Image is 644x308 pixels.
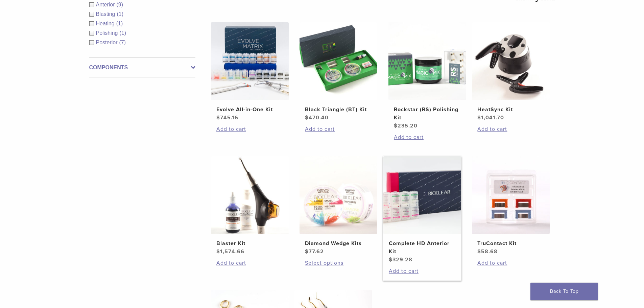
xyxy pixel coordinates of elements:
a: Black Triangle (BT) KitBlack Triangle (BT) Kit $470.40 [299,22,378,122]
img: Diamond Wedge Kits [300,156,377,234]
a: Evolve All-in-One KitEvolve All-in-One Kit $745.16 [211,22,289,122]
a: Back To Top [530,283,598,300]
img: Blaster Kit [211,156,289,234]
h2: HeatSync Kit [477,105,544,114]
img: TruContact Kit [472,156,550,234]
span: Anterior [96,2,117,7]
img: Rockstar (RS) Polishing Kit [388,22,466,100]
img: Evolve All-in-One Kit [211,22,289,100]
span: Posterior [96,40,119,45]
bdi: 1,041.70 [477,114,504,121]
span: (7) [119,40,126,45]
bdi: 235.20 [394,122,418,129]
bdi: 745.16 [216,114,238,121]
a: Add to cart: “Rockstar (RS) Polishing Kit” [394,133,461,141]
h2: Blaster Kit [216,239,283,247]
img: Black Triangle (BT) Kit [300,22,377,100]
span: (9) [117,2,123,7]
a: TruContact KitTruContact Kit $58.68 [472,156,550,256]
span: $ [305,248,309,255]
a: Diamond Wedge KitsDiamond Wedge Kits $77.62 [299,156,378,256]
a: Add to cart: “Blaster Kit” [216,259,283,267]
a: Add to cart: “Evolve All-in-One Kit” [216,125,283,133]
span: $ [394,122,398,129]
img: HeatSync Kit [472,22,550,100]
a: Select options for “Diamond Wedge Kits” [305,259,372,267]
span: (1) [116,21,123,26]
h2: Complete HD Anterior Kit [389,239,456,256]
a: Add to cart: “TruContact Kit” [477,259,544,267]
span: $ [389,256,392,263]
span: Heating [96,21,116,26]
a: Add to cart: “HeatSync Kit” [477,125,544,133]
h2: Evolve All-in-One Kit [216,105,283,114]
bdi: 470.40 [305,114,329,121]
bdi: 329.28 [389,256,412,263]
img: Complete HD Anterior Kit [383,156,461,234]
h2: Diamond Wedge Kits [305,239,372,247]
span: $ [477,114,481,121]
h2: TruContact Kit [477,239,544,247]
span: Blasting [96,11,117,17]
a: HeatSync KitHeatSync Kit $1,041.70 [472,22,550,122]
bdi: 1,574.66 [216,248,244,255]
a: Blaster KitBlaster Kit $1,574.66 [211,156,289,256]
bdi: 77.62 [305,248,324,255]
span: $ [477,248,481,255]
span: (1) [119,30,126,36]
a: Add to cart: “Black Triangle (BT) Kit” [305,125,372,133]
a: Rockstar (RS) Polishing KitRockstar (RS) Polishing Kit $235.20 [388,22,467,130]
label: Components [89,64,195,72]
span: $ [216,248,220,255]
span: (1) [117,11,123,17]
span: $ [216,114,220,121]
span: $ [305,114,309,121]
bdi: 58.68 [477,248,498,255]
h2: Rockstar (RS) Polishing Kit [394,105,461,122]
a: Add to cart: “Complete HD Anterior Kit” [389,267,456,275]
a: Complete HD Anterior KitComplete HD Anterior Kit $329.28 [383,156,462,264]
h2: Black Triangle (BT) Kit [305,105,372,114]
span: Polishing [96,30,120,36]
